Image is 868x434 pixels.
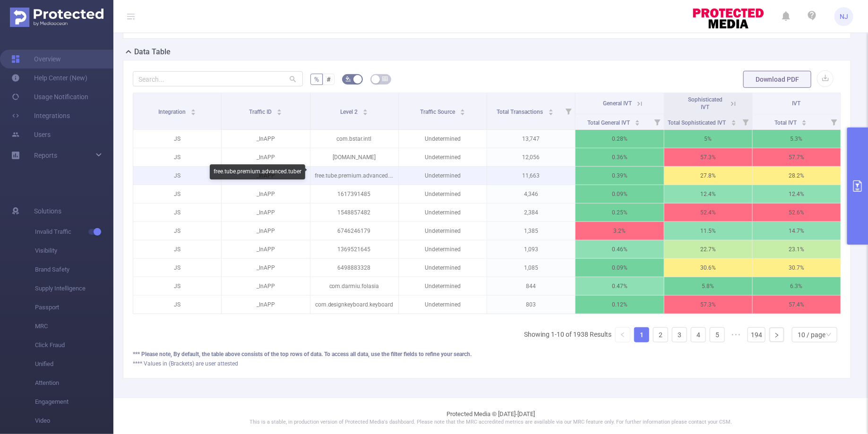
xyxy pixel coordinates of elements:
[35,222,113,241] span: Invalid Traffic
[576,148,663,166] p: 0.36%
[792,100,801,107] span: IVT
[635,122,640,125] i: icon: caret-down
[827,114,841,129] i: Filter menu
[11,68,87,87] a: Help Center (New)
[576,185,663,203] p: 0.09%
[587,119,631,126] span: Total General IVT
[34,146,57,165] a: Reports
[487,240,575,258] p: 1,093
[653,328,668,342] a: 2
[34,152,57,159] span: Reports
[576,130,663,148] p: 0.28%
[664,148,752,166] p: 57.3%
[774,332,780,338] i: icon: right
[222,259,309,277] p: _InAPP
[576,167,663,185] p: 0.39%
[487,185,575,203] p: 4,346
[222,222,309,240] p: _InAPP
[826,332,832,339] i: icon: down
[753,148,841,166] p: 57.7%
[753,277,841,295] p: 6.3%
[11,125,51,144] a: Users
[35,392,113,411] span: Engagement
[133,296,221,314] p: JS
[382,76,388,82] i: icon: table
[487,167,575,185] p: 11,663
[363,111,368,114] i: icon: caret-down
[399,259,487,277] p: Undetermined
[277,111,282,114] i: icon: caret-down
[635,119,640,124] div: Sort
[668,119,728,126] span: Total Sophisticated IVT
[691,327,706,342] li: 4
[603,100,632,107] span: General IVT
[399,204,487,221] p: Undetermined
[548,111,553,114] i: icon: caret-down
[35,317,113,336] span: MRC
[133,204,221,221] p: JS
[774,119,798,126] span: Total IVT
[460,111,465,114] i: icon: caret-down
[635,328,649,342] a: 1
[35,279,113,298] span: Supply Intelligence
[487,222,575,240] p: 1,385
[753,130,841,148] p: 5.3%
[310,148,398,166] p: [DOMAIN_NAME]
[753,204,841,221] p: 52.6%
[34,202,61,221] span: Solutions
[664,130,752,148] p: 5%
[310,130,398,148] p: com.bstar.intl
[731,122,736,125] i: icon: caret-down
[133,259,221,277] p: JS
[710,328,724,342] a: 5
[487,296,575,314] p: 803
[35,411,113,430] span: Video
[11,50,61,68] a: Overview
[399,240,487,258] p: Undetermined
[11,87,88,106] a: Usage Notification
[399,222,487,240] p: Undetermined
[399,130,487,148] p: Undetermined
[133,350,841,358] div: *** Please note, By default, the table above consists of the top rows of data. To access all data...
[691,328,705,342] a: 4
[277,108,282,111] i: icon: caret-up
[524,327,611,342] li: Showing 1-10 of 1938 Results
[310,259,398,277] p: 6498883328
[664,185,752,203] p: 12.4%
[276,108,282,113] div: Sort
[35,355,113,374] span: Unified
[487,148,575,166] p: 12,056
[748,327,765,342] li: 194
[798,328,825,342] div: 10 / page
[672,328,687,342] a: 3
[801,119,807,124] div: Sort
[576,259,663,277] p: 0.09%
[664,167,752,185] p: 27.8%
[399,277,487,295] p: Undetermined
[310,277,398,295] p: com.darmiu.folasia
[753,259,841,277] p: 30.7%
[35,241,113,260] span: Visibility
[635,119,640,121] i: icon: caret-up
[310,222,398,240] p: 6746246179
[840,7,848,26] span: NJ
[399,296,487,314] p: Undetermined
[363,108,368,111] i: icon: caret-up
[137,418,844,426] p: This is a stable, in production version of Protected Media's dashboard. Please note that the MRC ...
[487,130,575,148] p: 13,747
[487,204,575,221] p: 2,384
[362,108,368,113] div: Sort
[134,46,171,58] h2: Data Table
[222,240,309,258] p: _InAPP
[191,111,196,114] i: icon: caret-down
[222,296,309,314] p: _InAPP
[222,277,309,295] p: _InAPP
[35,298,113,317] span: Passport
[310,296,398,314] p: com.designkeyboard.keyboard
[731,119,736,121] i: icon: caret-up
[222,130,309,148] p: _InAPP
[664,222,752,240] p: 11.5%
[634,327,649,342] li: 1
[743,71,811,88] button: Download PDF
[620,332,626,338] i: icon: left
